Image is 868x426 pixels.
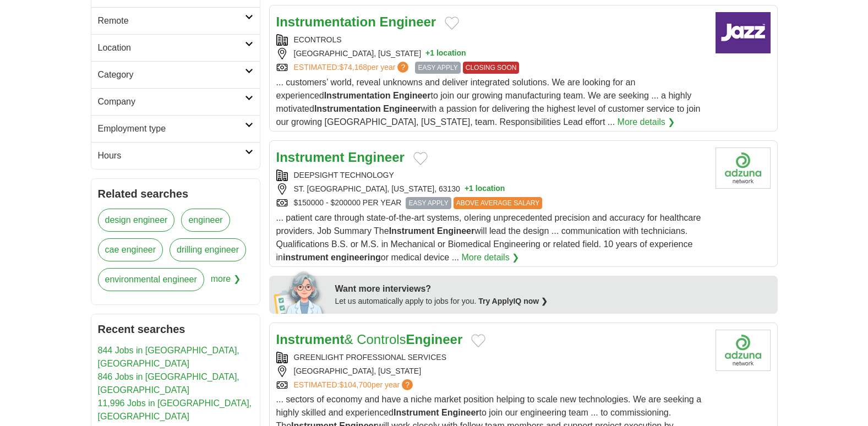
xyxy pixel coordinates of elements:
[406,332,463,347] strong: Engineer
[276,183,707,195] div: ST. [GEOGRAPHIC_DATA], [US_STATE], 63130
[471,334,485,347] button: Add to favorite jobs
[445,17,459,30] button: Add to favorite jobs
[98,209,175,232] a: design engineer
[335,282,771,296] div: Want more interviews?
[276,197,707,209] div: $150000 - $200000 PER YEAR
[98,372,239,395] a: 846 Jobs in [GEOGRAPHIC_DATA], [GEOGRAPHIC_DATA]
[98,14,245,28] h2: Remote
[393,91,430,100] strong: Engineer
[397,62,408,73] span: ?
[335,296,771,307] div: Let us automatically apply to jobs for you.
[181,209,230,232] a: engineer
[441,408,479,417] strong: Engineer
[406,197,451,209] span: EASY APPLY
[324,91,391,100] strong: Instrumentation
[339,380,371,389] span: $104,700
[478,297,548,305] a: Try ApplyIQ now ❯
[98,68,245,81] h2: Category
[276,14,436,29] a: Instrumentation Engineer
[98,122,245,135] h2: Employment type
[437,226,474,236] strong: Engineer
[276,150,405,165] a: Instrument Engineer
[276,170,707,181] div: DEEPSIGHT TECHNOLOGY
[465,183,469,195] span: +
[98,185,253,202] h2: Related searches
[91,115,260,142] a: Employment type
[402,379,413,390] span: ?
[413,152,428,165] button: Add to favorite jobs
[98,346,239,368] a: 844 Jobs in [GEOGRAPHIC_DATA], [GEOGRAPHIC_DATA]
[91,61,260,88] a: Category
[98,321,253,337] h2: Recent searches
[276,150,345,165] strong: Instrument
[283,253,329,262] strong: instrument
[91,7,260,34] a: Remote
[394,408,439,417] strong: Instrument
[716,148,771,189] img: Company logo
[276,213,701,262] span: ... patient care through state-of-the-art systems, oIering unprecedented precision and accuracy f...
[389,226,435,236] strong: Instrument
[211,268,241,298] span: more ❯
[294,379,416,391] a: ESTIMATED:$104,700per year?
[276,332,345,347] strong: Instrument
[170,238,246,261] a: drilling engineer
[274,270,327,314] img: apply-iq-scientist.png
[276,34,707,46] div: ECONTROLS
[91,88,260,115] a: Company
[314,104,381,113] strong: Instrumentation
[716,330,771,371] img: Company logo
[339,63,367,72] span: $74,168
[276,365,707,377] div: [GEOGRAPHIC_DATA], [US_STATE]
[98,95,245,108] h2: Company
[425,48,430,59] span: +
[91,142,260,169] a: Hours
[98,398,252,421] a: 11,996 Jobs in [GEOGRAPHIC_DATA], [GEOGRAPHIC_DATA]
[331,253,381,262] strong: engineering
[98,149,245,162] h2: Hours
[276,78,701,127] span: ... customers’ world, reveal unknowns and deliver integrated solutions. We are looking for an exp...
[415,62,460,74] span: EASY APPLY
[383,104,421,113] strong: Engineer
[91,34,260,61] a: Location
[294,62,411,74] a: ESTIMATED:$74,168per year?
[276,48,707,59] div: [GEOGRAPHIC_DATA], [US_STATE]
[425,48,466,59] button: +1 location
[454,197,543,209] span: ABOVE AVERAGE SALARY
[98,238,163,261] a: cae engineer
[98,268,204,291] a: environmental engineer
[98,41,245,54] h2: Location
[276,352,707,363] div: GREENLIGHT PROFESSIONAL SERVICES
[465,183,505,195] button: +1 location
[618,116,675,129] a: More details ❯
[276,332,463,347] a: Instrument& ControlsEngineer
[463,62,520,74] span: CLOSING SOON
[462,251,520,264] a: More details ❯
[276,14,376,29] strong: Instrumentation
[716,12,771,53] img: Company logo
[348,150,405,165] strong: Engineer
[380,14,436,29] strong: Engineer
